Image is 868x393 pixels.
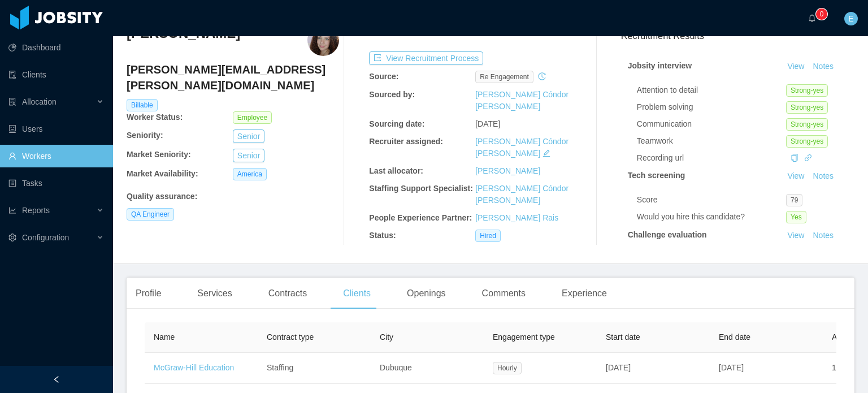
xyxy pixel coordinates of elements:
[307,24,339,56] img: 231facc0-7dd2-4d2a-a9cb-f84fa930361c_67fd986b8dcd2-400w.png
[8,234,16,241] i: icon: setting
[804,154,812,162] i: icon: link
[8,206,16,214] i: icon: line-chart
[493,362,522,374] span: Hourly
[369,137,443,146] b: Recruiter assigned:
[369,54,483,63] a: icon: exportView Recruitment Process
[637,135,786,147] div: Teamwork
[786,101,828,114] span: Strong-yes
[267,363,293,372] span: Staffing
[804,153,812,162] a: icon: link
[475,71,533,83] span: re engagement
[127,150,191,159] b: Market Seniority:
[637,211,786,223] div: Would you hire this candidate?
[786,135,828,148] span: Strong-yes
[8,118,104,140] a: icon: robotUsers
[808,229,838,243] button: Notes
[369,72,398,81] b: Source:
[334,278,380,309] div: Clients
[127,113,183,122] b: Worker Status:
[475,230,501,242] span: Hired
[808,60,838,74] button: Notes
[791,152,798,164] div: Copy
[553,278,616,309] div: Experience
[22,206,50,215] span: Reports
[783,171,808,180] a: View
[8,145,104,167] a: icon: userWorkers
[369,184,473,193] b: Staffing Support Specialist:
[628,61,692,70] strong: Jobsity interview
[398,278,455,309] div: Openings
[848,12,853,25] span: E
[267,332,314,342] span: Contract type
[8,98,16,106] i: icon: solution
[188,278,241,309] div: Services
[606,332,640,342] span: Start date
[8,36,104,59] a: icon: pie-chartDashboard
[808,14,816,22] i: icon: bell
[786,194,802,206] span: 79
[538,72,546,80] i: icon: history
[475,137,568,158] a: [PERSON_NAME] Cóndor [PERSON_NAME]
[127,169,198,178] b: Market Availability:
[786,211,806,223] span: Yes
[8,63,104,86] a: icon: auditClients
[380,332,393,342] span: City
[786,118,828,131] span: Strong-yes
[369,119,424,128] b: Sourcing date:
[808,170,838,183] button: Notes
[637,152,786,164] div: Recording url
[22,97,57,106] span: Allocation
[783,231,808,240] a: View
[606,363,631,372] span: [DATE]
[493,332,555,342] span: Engagement type
[369,166,423,175] b: Last allocator:
[127,192,197,201] b: Quality assurance :
[719,363,744,372] span: [DATE]
[233,111,272,124] span: Employee
[127,278,170,309] div: Profile
[475,184,568,205] a: [PERSON_NAME] Cóndor [PERSON_NAME]
[369,213,472,222] b: People Experience Partner:
[127,208,174,221] span: QA Engineer
[786,84,828,97] span: Strong-yes
[816,8,827,20] sup: 0
[154,332,175,342] span: Name
[637,101,786,113] div: Problem solving
[475,119,500,128] span: [DATE]
[369,90,415,99] b: Sourced by:
[154,363,234,372] a: McGraw-Hill Education
[637,194,786,206] div: Score
[233,129,264,143] button: Senior
[628,171,685,180] strong: Tech screening
[719,332,750,342] span: End date
[8,172,104,195] a: icon: profileTasks
[637,84,786,96] div: Attention to detail
[473,278,535,309] div: Comments
[127,62,339,93] h4: [PERSON_NAME][EMAIL_ADDRESS][PERSON_NAME][DOMAIN_NAME]
[259,278,316,309] div: Contracts
[127,99,158,111] span: Billable
[127,131,163,140] b: Seniority:
[369,51,483,65] button: icon: exportView Recruitment Process
[233,168,267,180] span: America
[22,233,69,242] span: Configuration
[783,62,808,71] a: View
[475,213,558,222] a: [PERSON_NAME] Rais
[475,166,540,175] a: [PERSON_NAME]
[233,149,264,162] button: Senior
[628,230,707,239] strong: Challenge evaluation
[475,90,568,111] a: [PERSON_NAME] Cóndor [PERSON_NAME]
[369,231,396,240] b: Status:
[542,149,550,157] i: icon: edit
[791,154,798,162] i: icon: copy
[371,353,484,384] td: Dubuque
[637,118,786,130] div: Communication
